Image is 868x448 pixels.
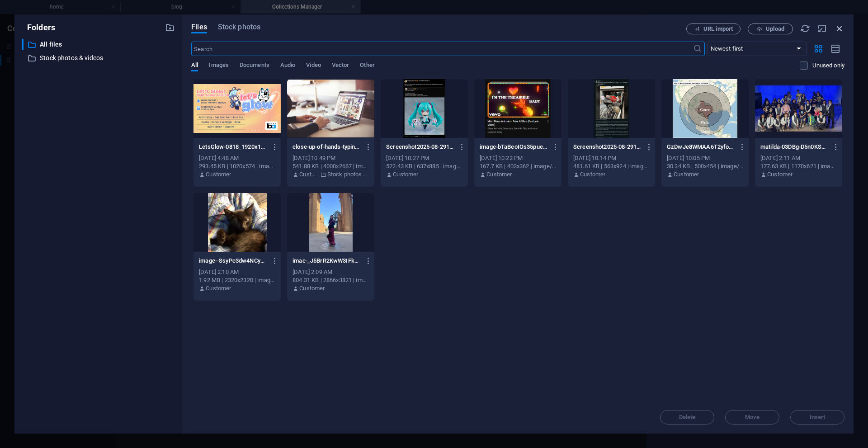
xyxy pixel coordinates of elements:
div: 1.92 MB | 2320x2320 | image/jpeg [199,276,275,284]
input: Search [191,42,693,56]
div: [DATE] 2:09 AM [292,268,369,276]
div: 293.45 KB | 1020x574 | image/png [199,162,275,170]
i: Minimize [817,24,827,33]
span: Documents [240,60,269,72]
p: image-bTaBeoIOs35pueYngKSxWw.png [480,143,547,151]
div: 177.63 KB | 1170x621 | image/jpeg [760,162,837,170]
div: [DATE] 10:27 PM [386,154,462,162]
i: Close [835,24,844,33]
p: All files [40,39,158,50]
p: Screenshot2025-08-29132647-eb9SFuCUiWFi-A_mxtKJsA.png [386,143,454,151]
div: [DATE] 4:48 AM [199,154,275,162]
span: Vector [332,60,349,72]
span: Audio [280,60,295,72]
p: Screenshot2025-08-29131401-IlGak4yMjLJu-nTTCMJrcw.png [573,143,641,151]
p: Stock photos & videos [327,170,369,179]
div: 30.34 KB | 500x454 | image/jpeg [667,162,743,170]
p: Unused only [812,61,844,70]
p: matilda-03DBg-D5n0KS4ZrNFyxjlw.jpg [760,143,828,151]
p: Customer [299,284,325,292]
p: Customer [580,170,605,179]
span: Images [209,60,229,72]
button: Upload [748,24,793,34]
p: Customer [767,170,793,179]
span: Video [306,60,321,72]
div: 522.43 KB | 637x885 | image/png [386,162,462,170]
div: [DATE] 10:14 PM [573,154,650,162]
div: 167.7 KB | 403x362 | image/png [480,162,556,170]
p: Stock photos & videos [40,53,158,63]
div: [DATE] 10:22 PM [480,154,556,162]
div: By: Customer | Folder: Stock photos & videos [292,170,369,179]
div: ​ [22,39,24,50]
p: Customer [299,170,317,179]
p: GzDwJe8WMAA6T2yformatjpgnamesmall--D-LMUBTEh_6PDEGl4ivWw.jpg [667,143,735,151]
i: Create new folder [165,23,175,33]
span: All [191,60,198,72]
p: Customer [206,284,231,292]
div: [DATE] 10:05 PM [667,154,743,162]
span: Files [191,22,207,33]
p: LetsGlow-0818_1920x1080-nvHEQNVAo33dw5KtI8V9BQ.png [199,143,267,151]
div: Stock photos & videos [22,52,175,64]
div: [DATE] 2:11 AM [760,154,837,162]
span: URL import [703,26,733,32]
span: Stock photos [218,22,260,33]
div: [DATE] 2:10 AM [199,268,275,276]
p: image--SsyPe3dw4NCyeE8ShgBIg.jpg [199,257,267,265]
p: Customer [206,170,231,179]
button: URL import [686,24,741,34]
i: Reload [800,24,810,33]
p: close-up-of-hands-typing-on-a-laptop-with-an-image-gallery-open-on-the-screen-iStsoqju4KQn9KoAHtT... [292,143,360,151]
div: [DATE] 10:49 PM [292,154,369,162]
div: 804.31 KB | 2866x3821 | image/jpeg [292,276,369,284]
p: Customer [393,170,418,179]
p: imae-_J5BrR2KwW3IFk6b0HHjMw.jpg [292,257,360,265]
span: Other [360,60,374,72]
span: Upload [766,26,784,32]
div: 481.61 KB | 563x924 | image/png [573,162,650,170]
p: Folders [22,22,55,33]
p: Customer [486,170,512,179]
p: Customer [674,170,699,179]
div: 541.88 KB | 4000x2667 | image/jpeg [292,162,369,170]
